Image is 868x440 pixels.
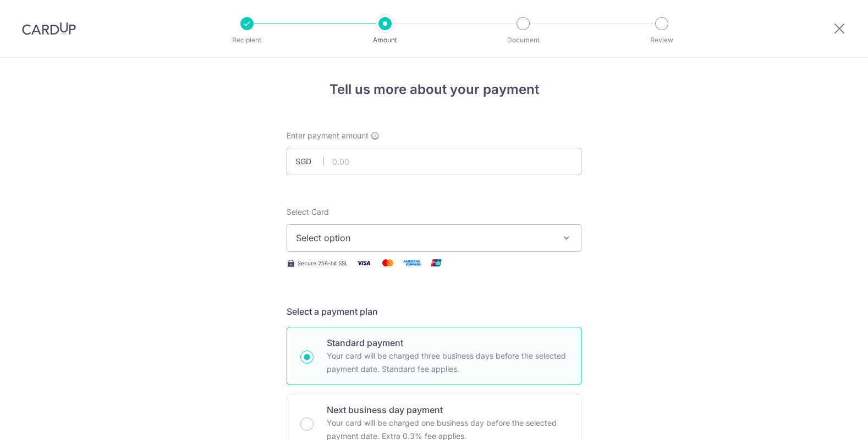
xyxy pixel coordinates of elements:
[287,80,581,99] h4: Tell us more about your payment
[327,349,568,376] p: Your card will be charged three business days before the selected payment date. Standard fee appl...
[298,259,348,268] span: Secure 256-bit SSL
[621,35,702,46] p: Review
[425,256,447,270] img: Union Pay
[287,130,369,141] span: Enter payment amount
[401,256,423,270] img: American Express
[206,35,288,46] p: Recipient
[344,35,426,46] p: Amount
[287,207,329,216] span: translation missing: en.payables.payment_networks.credit_card.summary.labels.select_card
[482,35,564,46] p: Document
[295,156,324,167] span: SGD
[287,224,581,252] button: Select option
[353,256,375,270] img: Visa
[287,148,581,175] input: 0.00
[327,403,568,416] p: Next business day payment
[327,336,568,349] p: Standard payment
[22,22,76,35] img: CardUp
[377,256,399,270] img: Mastercard
[296,231,552,244] span: Select option
[287,305,581,318] h5: Select a payment plan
